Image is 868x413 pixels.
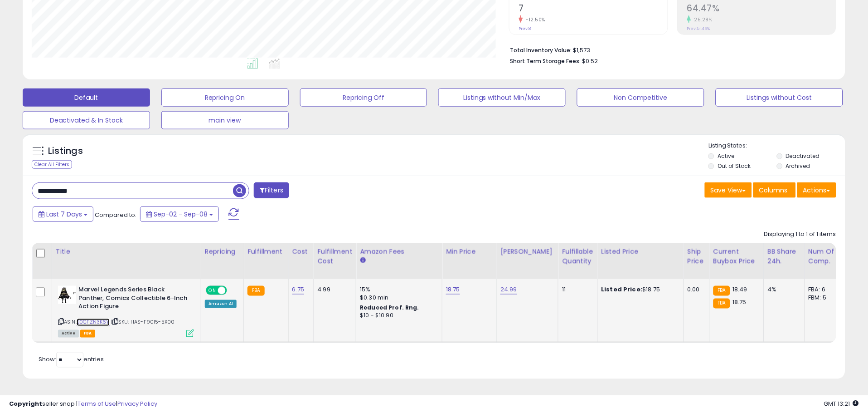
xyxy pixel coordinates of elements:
label: Deactivated [786,152,820,160]
span: Last 7 Days [46,210,82,219]
button: Save View [705,182,752,198]
div: Displaying 1 to 1 of 1 items [764,230,836,239]
div: seller snap | | [9,400,157,408]
b: Short Term Storage Fees: [510,57,581,65]
div: 11 [562,286,590,294]
div: 4% [768,286,798,294]
span: Columns [759,186,788,195]
small: Prev: 51.46% [687,26,710,31]
div: Amazon Fees [360,247,438,256]
div: BB Share 24h. [768,247,801,266]
span: Sep-02 - Sep-08 [154,210,208,219]
button: Repricing On [161,88,289,107]
a: Privacy Policy [117,399,157,408]
button: Non Competitive [577,88,704,107]
span: 18.49 [732,285,747,294]
button: Listings without Min/Max [438,88,566,107]
div: ASIN: [58,286,194,336]
div: 0.00 [688,286,703,294]
a: B0CFZN3K6Y [77,319,110,326]
button: Columns [753,182,796,198]
div: Fulfillable Quantity [562,247,593,266]
div: Current Buybox Price [713,247,760,266]
li: $1,573 [510,44,829,55]
a: 18.75 [446,285,460,295]
button: Filters [254,182,289,198]
button: Deactivated & In Stock [23,111,150,129]
b: Reduced Prof. Rng. [360,304,419,312]
div: $0.30 min [360,294,435,302]
small: 25.28% [691,16,713,23]
small: Amazon Fees. [360,256,365,265]
div: Cost [292,247,310,256]
span: | SKU: HAS-F9015-5X00 [111,319,175,326]
small: FBA [713,286,730,296]
small: Prev: 8 [519,26,531,31]
small: FBA [713,299,730,309]
a: 6.75 [292,285,305,295]
strong: Copyright [9,399,42,408]
span: All listings currently available for purchase on Amazon [58,330,79,338]
div: FBM: 5 [809,294,839,302]
b: Marvel Legends Series Black Panther, Comics Collectible 6-Inch Action Figure [78,286,189,314]
span: OFF [226,287,240,295]
div: Num of Comp. [809,247,842,266]
div: FBA: 6 [809,286,839,294]
button: Repricing Off [300,88,427,107]
div: Clear All Filters [32,160,72,169]
button: Default [23,88,150,107]
h2: 64.47% [687,3,836,15]
div: [PERSON_NAME] [500,247,554,256]
label: Archived [786,162,810,170]
span: FBA [80,330,96,338]
span: 18.75 [732,298,747,307]
b: Listed Price: [601,285,643,294]
span: ON [207,287,218,295]
button: main view [161,111,289,129]
label: Out of Stock [718,162,751,170]
h5: Listings [48,145,83,157]
button: Last 7 Days [33,206,93,222]
label: Active [718,152,735,160]
span: 2025-09-16 13:21 GMT [824,399,859,408]
div: $10 - $10.90 [360,312,435,320]
div: Repricing [205,247,240,256]
span: Compared to: [95,211,136,219]
div: Ship Price [688,247,706,266]
p: Listing States: [708,142,845,150]
span: Show: entries [39,355,104,364]
div: 15% [360,286,435,294]
img: 41PeVN2nNUL._SL40_.jpg [58,286,76,304]
button: Sep-02 - Sep-08 [140,206,219,222]
small: FBA [247,286,264,296]
button: Actions [797,182,836,198]
div: Listed Price [601,247,680,256]
div: Min Price [446,247,493,256]
div: Fulfillment [247,247,284,256]
div: Amazon AI [205,300,237,308]
small: -12.50% [523,16,546,23]
b: Total Inventory Value: [510,46,572,54]
span: $0.52 [582,57,598,65]
a: Terms of Use [78,399,116,408]
button: Listings without Cost [716,88,843,107]
div: Title [56,247,197,256]
div: 4.99 [317,286,349,294]
h2: 7 [519,3,668,15]
a: 24.99 [500,285,517,295]
div: $18.75 [601,286,677,294]
div: Fulfillment Cost [317,247,352,266]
